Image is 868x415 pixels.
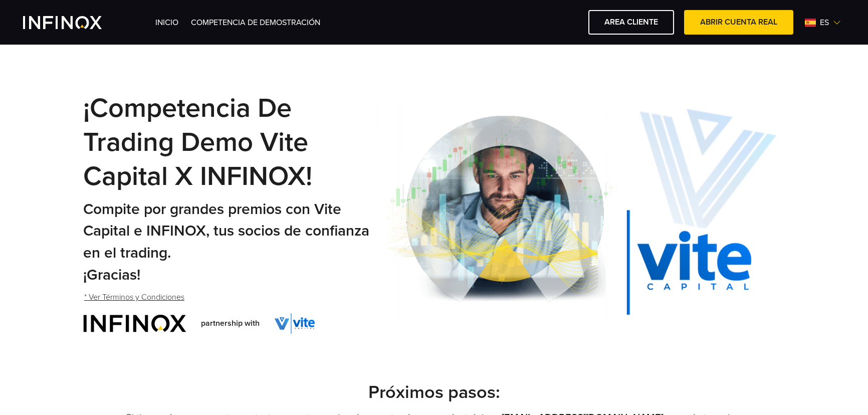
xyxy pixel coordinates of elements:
small: Compite por grandes premios con Vite Capital e INFINOX, tus socios de confianza en el trading. ¡G... [83,200,369,285]
a: ABRIR CUENTA REAL [684,10,793,35]
span: es [816,17,833,29]
h2: Próximos pasos: [83,381,785,403]
span: partnership with [201,317,260,329]
a: INFINOX Vite [23,16,125,29]
small: ¡Competencia de Trading Demo Vite Capital x INFINOX! [83,92,312,193]
a: INICIO [155,18,178,28]
a: Competencia de Demostración [191,18,320,28]
a: AREA CLIENTE [588,10,674,35]
a: * Ver Términos y Condiciones [83,285,185,310]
